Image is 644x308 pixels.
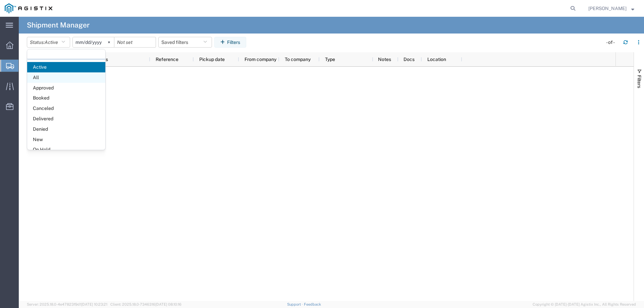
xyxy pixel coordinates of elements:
[156,57,178,62] span: Reference
[27,144,105,155] span: On Hold
[27,37,70,48] button: Status:Active
[5,3,52,13] img: logo
[378,57,391,62] span: Notes
[155,302,181,306] span: [DATE] 08:10:16
[27,124,105,134] span: Denied
[214,37,246,48] button: Filters
[73,37,114,47] input: Not set
[245,57,276,62] span: From company
[27,134,105,145] span: New
[285,57,311,62] span: To company
[588,5,627,12] span: Lauren Smith
[27,114,105,124] span: Delivered
[27,83,105,93] span: Approved
[304,302,321,306] a: Feedback
[427,57,446,62] span: Location
[27,62,105,72] span: Active
[27,17,90,34] h4: Shipment Manager
[637,75,642,88] span: Filters
[533,302,636,307] span: Copyright © [DATE]-[DATE] Agistix Inc., All Rights Reserved
[27,72,105,83] span: All
[114,37,156,47] input: Not set
[110,302,181,306] span: Client: 2025.18.0-7346316
[45,40,58,45] span: Active
[199,57,225,62] span: Pickup date
[325,57,335,62] span: Type
[81,302,107,306] span: [DATE] 10:23:21
[287,302,304,306] a: Support
[404,57,415,62] span: Docs
[27,103,105,114] span: Canceled
[27,93,105,103] span: Booked
[158,37,212,48] button: Saved filters
[606,39,618,46] div: - of -
[588,4,635,12] button: [PERSON_NAME]
[27,302,107,306] span: Server: 2025.18.0-4e47823f9d1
